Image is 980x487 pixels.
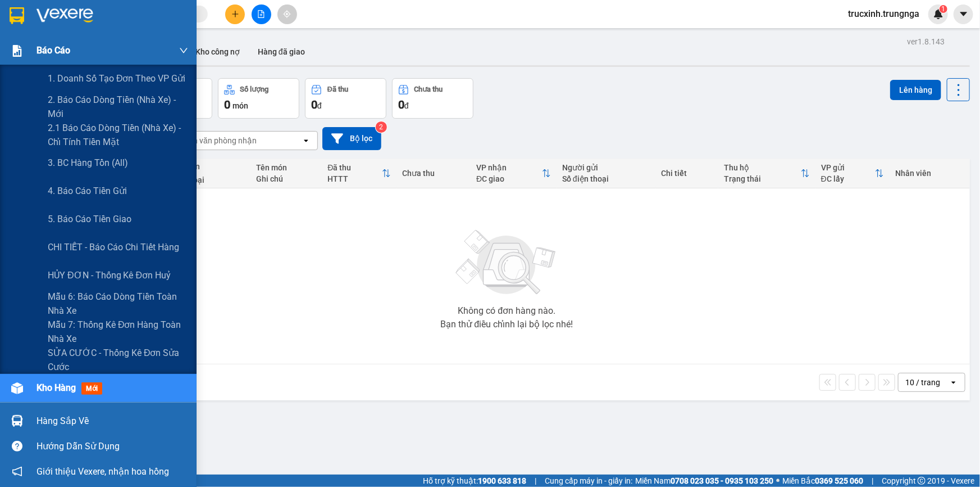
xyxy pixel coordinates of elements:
span: Miền Bắc [782,475,863,487]
strong: 1900 633 818 [478,476,526,485]
span: Mẫu 6: Báo cáo dòng tiền toàn nhà xe [48,290,188,318]
span: notification [12,466,22,477]
div: Bạn thử điều chỉnh lại bộ lọc nhé! [440,320,573,329]
th: Toggle SortBy [815,159,890,188]
div: Hướng dẫn sử dụng [37,438,188,455]
span: | [872,475,873,487]
th: Toggle SortBy [718,159,815,188]
th: Toggle SortBy [322,159,397,188]
span: 3. BC hàng tồn (all) [48,156,128,170]
span: | [535,475,536,487]
span: Hỗ trợ kỹ thuật: [423,475,526,487]
button: aim [277,4,297,24]
div: Số lượng [240,85,269,93]
div: Tên món [256,163,316,172]
button: Số lượng0món [218,78,299,119]
sup: 1 [940,5,947,13]
span: plus [231,10,239,18]
div: VP nhận [476,163,542,172]
span: HỦY ĐƠN - Thống kê đơn huỷ [48,268,171,282]
span: aim [283,10,291,18]
span: Mẫu 7: Thống kê đơn hàng toàn nhà xe [48,318,188,346]
span: 2.1 Báo cáo dòng tiền (nhà xe) - chỉ tính tiền mặt [48,121,188,149]
span: CHI TIẾT - Báo cáo chi tiết hàng [48,240,179,254]
span: 1. Doanh số tạo đơn theo VP gửi [48,71,186,85]
span: SỬA CƯỚC - Thống kê đơn sửa cước [48,346,188,374]
span: 0 [224,98,230,111]
img: solution-icon [11,45,23,57]
img: logo-vxr [10,7,24,24]
div: ver 1.8.143 [907,35,945,48]
div: Người gửi [562,163,650,172]
div: Chưa thu [402,169,465,178]
span: Báo cáo [37,43,70,57]
img: warehouse-icon [11,415,23,427]
span: 0 [311,98,317,111]
span: món [233,101,248,110]
div: VP gửi [821,163,875,172]
span: ⚪️ [776,479,780,483]
svg: open [949,378,958,387]
div: 10 / trang [905,377,940,388]
img: icon-new-feature [933,9,943,19]
span: đ [317,101,322,110]
div: Chưa thu [414,85,443,93]
span: 1 [941,5,945,13]
span: copyright [918,477,926,485]
strong: 0708 023 035 - 0935 103 250 [671,476,773,485]
div: Hàng sắp về [37,413,188,430]
button: Bộ lọc [322,127,381,150]
span: 2. Báo cáo dòng tiền (nhà xe) - mới [48,93,188,121]
div: Người nhận [157,162,245,171]
div: Đã thu [327,85,348,93]
span: question-circle [12,441,22,452]
button: plus [225,4,245,24]
div: Số điện thoại [157,175,245,184]
img: svg+xml;base64,PHN2ZyBjbGFzcz0ibGlzdC1wbHVnX19zdmciIHhtbG5zPSJodHRwOi8vd3d3LnczLm9yZy8yMDAwL3N2Zy... [450,223,563,302]
div: ĐC lấy [821,174,875,183]
span: trucxinh.trungnga [839,7,928,21]
div: Nhân viên [895,169,964,178]
span: file-add [257,10,265,18]
button: caret-down [954,4,973,24]
span: Kho hàng [37,382,76,393]
button: Kho công nợ [186,38,249,65]
div: HTTT [328,174,382,183]
svg: open [302,136,311,145]
img: warehouse-icon [11,382,23,394]
button: file-add [252,4,271,24]
span: Miền Nam [635,475,773,487]
strong: 0369 525 060 [815,476,863,485]
div: Chi tiết [661,169,713,178]
button: Đã thu0đ [305,78,386,119]
span: Cung cấp máy in - giấy in: [545,475,632,487]
span: đ [404,101,409,110]
button: Lên hàng [890,80,941,100]
span: mới [81,382,102,395]
div: Số điện thoại [562,174,650,183]
div: Ghi chú [256,174,316,183]
button: Hàng đã giao [249,38,314,65]
div: Thu hộ [724,163,801,172]
div: Trạng thái [724,174,801,183]
span: 0 [398,98,404,111]
span: 5. Báo cáo tiền giao [48,212,131,226]
span: caret-down [959,9,969,19]
span: Giới thiệu Vexere, nhận hoa hồng [37,465,169,479]
span: down [179,46,188,55]
sup: 2 [376,121,387,133]
div: Không có đơn hàng nào. [458,306,555,315]
span: 4. Báo cáo tiền gửi [48,184,127,198]
div: Chọn văn phòng nhận [179,135,257,146]
th: Toggle SortBy [471,159,557,188]
div: Đã thu [328,163,382,172]
div: ĐC giao [476,174,542,183]
button: Chưa thu0đ [392,78,473,119]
